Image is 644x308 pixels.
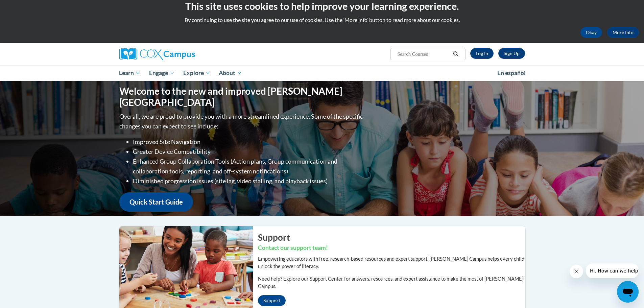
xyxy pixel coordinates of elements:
span: Engage [149,69,174,77]
a: Engage [145,65,179,81]
iframe: Message from company [586,263,639,278]
li: Improved Site Navigation [133,137,364,147]
a: Support [258,295,286,306]
p: Overall, we are proud to provide you with a more streamlined experience. Some of the specific cha... [119,112,364,131]
input: Search Courses [397,50,451,58]
span: Explore [183,69,210,77]
button: Okay [580,27,602,38]
h1: Welcome to the new and improved [PERSON_NAME][GEOGRAPHIC_DATA] [119,86,364,108]
iframe: Close message [570,265,583,278]
span: Learn [119,69,140,77]
a: About [214,65,246,81]
p: By continuing to use the site you agree to our use of cookies. Use the ‘More info’ button to read... [5,16,639,24]
img: Cox Campus [119,48,195,60]
a: Learn [115,65,145,81]
a: Explore [179,65,215,81]
li: Diminished progression issues (site lag, video stalling, and playback issues) [133,176,364,186]
a: Quick Start Guide [119,192,193,212]
a: Cox Campus [119,48,248,60]
p: Empowering educators with free, research-based resources and expert support, [PERSON_NAME] Campus... [258,255,525,270]
iframe: Button to launch messaging window [617,281,639,303]
li: Greater Device Compatibility [133,147,364,157]
a: More Info [607,27,639,38]
button: Search [451,50,461,58]
h3: Contact our support team! [258,244,525,252]
li: Enhanced Group Collaboration Tools (Action plans, Group communication and collaboration tools, re... [133,157,364,176]
h2: Support [258,231,525,243]
div: Main menu [109,65,535,81]
a: Log In [470,48,494,59]
p: Need help? Explore our Support Center for answers, resources, and expert assistance to make the m... [258,275,525,290]
span: En español [497,69,526,76]
span: About [219,69,242,77]
span: Hi. How can we help? [4,5,55,10]
a: En español [493,66,530,80]
a: Register [498,48,525,59]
